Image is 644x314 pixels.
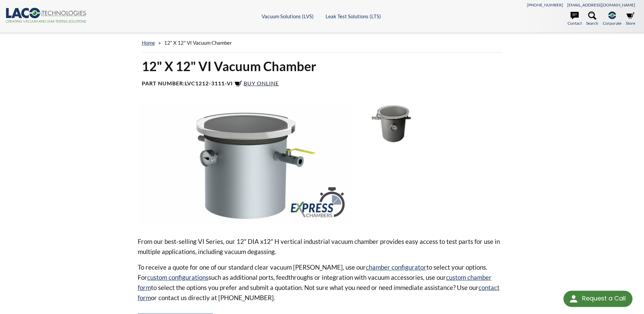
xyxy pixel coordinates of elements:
a: home [142,40,155,46]
h4: Part Number: [142,80,503,88]
h1: 12" X 12" VI Vacuum Chamber [142,58,503,75]
a: Leak Test Solutions (LTS) [326,13,381,19]
img: LVC1212-3111-VI Vacuum Chamber, front view [359,104,429,144]
a: chamber configurator [366,263,426,271]
a: Contact [568,12,582,26]
p: From our best-selling VI Series, our 12" DIA x12" H vertical industrial vacuum chamber provides e... [138,236,507,257]
a: [PHONE_NUMBER] [527,2,563,7]
img: round button [568,293,579,304]
b: LVC1212-3111-VI [185,80,233,86]
span: 12" X 12" VI Vacuum Chamber [164,40,232,46]
a: [EMAIL_ADDRESS][DOMAIN_NAME] [567,2,635,7]
span: Corporate [603,20,621,26]
a: custom configurations [147,273,208,281]
a: Store [626,12,635,26]
span: Buy Online [244,80,279,86]
a: Vacuum Solutions (LVS) [262,13,314,19]
div: Request a Call [582,291,626,306]
a: Buy Online [234,80,279,86]
img: LVC1212-3111-VI Express Chamber, angled view [138,104,354,226]
div: Request a Call [563,291,632,307]
div: » [142,33,503,53]
p: To receive a quote for one of our standard clear vacuum [PERSON_NAME], use our to select your opt... [138,262,507,303]
a: Search [586,12,598,26]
